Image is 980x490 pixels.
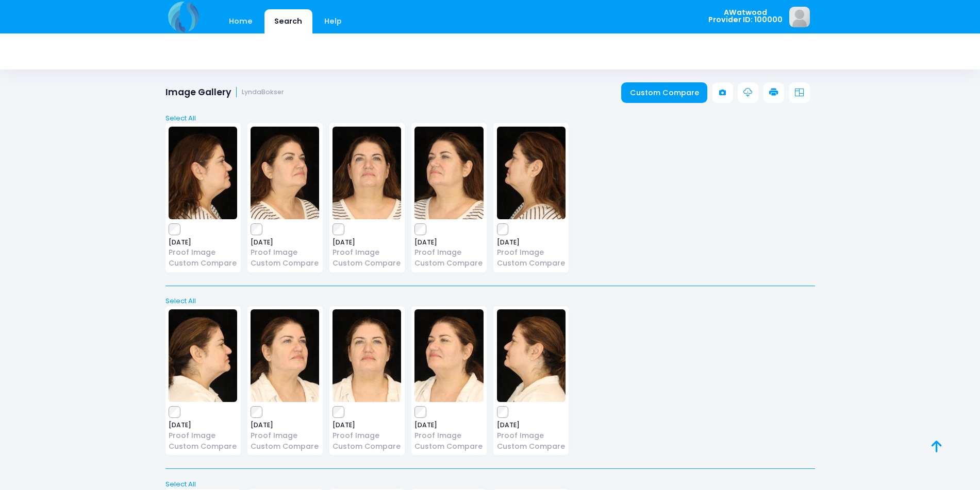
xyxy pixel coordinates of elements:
[708,9,783,24] span: AWatwood Provider ID: 100000
[169,309,237,402] img: image
[251,441,319,452] a: Custom Compare
[242,89,284,96] small: LyndaBokser
[251,258,319,269] a: Custom Compare
[165,87,285,98] h1: Image Gallery
[251,247,319,258] a: Proof Image
[497,258,566,269] a: Custom Compare
[162,296,818,306] a: Select All
[414,258,483,269] a: Custom Compare
[169,127,237,219] img: image
[169,422,237,428] span: [DATE]
[333,239,401,246] span: [DATE]
[497,247,566,258] a: Proof Image
[333,258,401,269] a: Custom Compare
[333,127,401,219] img: image
[169,247,237,258] a: Proof Image
[251,127,319,219] img: image
[333,309,401,402] img: image
[497,441,566,452] a: Custom Compare
[219,9,263,33] a: Home
[333,247,401,258] a: Proof Image
[169,430,237,441] a: Proof Image
[314,9,352,33] a: Help
[414,430,483,441] a: Proof Image
[333,441,401,452] a: Custom Compare
[251,430,319,441] a: Proof Image
[497,422,566,428] span: [DATE]
[497,127,566,219] img: image
[497,309,566,402] img: image
[497,239,566,246] span: [DATE]
[414,239,483,246] span: [DATE]
[414,127,483,219] img: image
[414,247,483,258] a: Proof Image
[251,239,319,246] span: [DATE]
[162,113,818,124] a: Select All
[264,9,312,33] a: Search
[414,309,483,402] img: image
[169,258,237,269] a: Custom Compare
[333,422,401,428] span: [DATE]
[162,479,818,489] a: Select All
[251,309,319,402] img: image
[621,82,707,103] a: Custom Compare
[414,422,483,428] span: [DATE]
[414,441,483,452] a: Custom Compare
[169,239,237,246] span: [DATE]
[497,430,566,441] a: Proof Image
[333,430,401,441] a: Proof Image
[169,441,237,452] a: Custom Compare
[251,422,319,428] span: [DATE]
[789,7,810,27] img: image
